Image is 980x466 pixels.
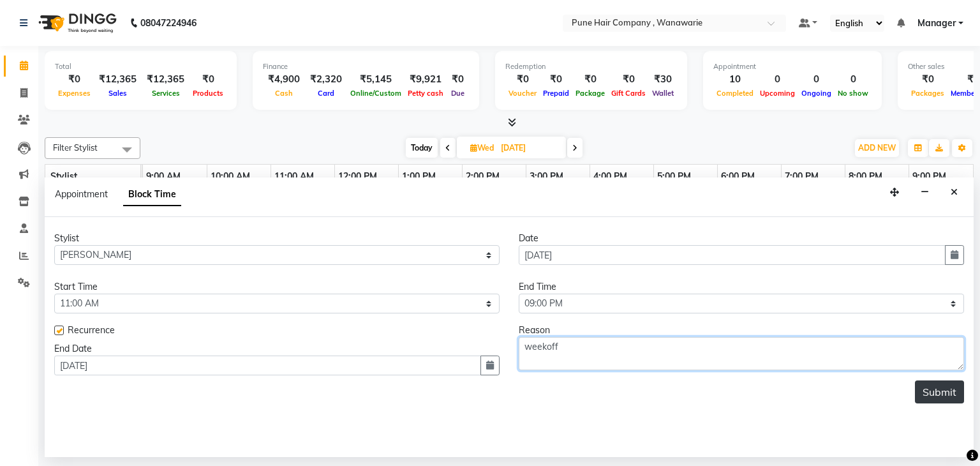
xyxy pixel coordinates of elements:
[53,142,98,153] span: Filter Stylist
[347,72,405,87] div: ₹5,145
[50,170,77,182] span: Stylist
[572,89,608,98] span: Package
[142,72,189,87] div: ₹12,365
[590,167,630,186] a: 4:00 PM
[263,61,469,72] div: Finance
[713,72,757,87] div: 10
[608,89,649,98] span: Gift Cards
[908,72,947,87] div: ₹0
[55,89,94,98] span: Expenses
[447,72,469,87] div: ₹0
[463,167,503,186] a: 2:00 PM
[915,380,964,403] button: Submit
[845,167,886,186] a: 8:00 PM
[405,89,447,98] span: Petty cash
[189,89,226,98] span: Products
[497,139,561,158] input: 2025-09-03
[713,89,757,98] span: Completed
[540,72,572,87] div: ₹0
[649,89,677,98] span: Wallet
[718,167,758,186] a: 6:00 PM
[505,89,540,98] span: Voucher
[835,72,872,87] div: 0
[207,167,253,186] a: 10:00 AM
[149,89,183,98] span: Services
[909,167,949,186] a: 9:00 PM
[540,89,572,98] span: Prepaid
[526,167,567,186] a: 3:00 PM
[798,72,835,87] div: 0
[105,89,130,98] span: Sales
[271,167,317,186] a: 11:00 AM
[55,188,108,200] span: Appointment
[505,72,540,87] div: ₹0
[858,143,896,153] span: ADD NEW
[405,72,447,87] div: ₹9,921
[519,324,964,337] div: Reason
[608,72,649,87] div: ₹0
[140,5,197,41] b: 08047224946
[917,17,956,30] span: Manager
[68,324,115,340] span: Recurrence
[757,72,798,87] div: 0
[519,280,964,294] div: End Time
[347,89,405,98] span: Online/Custom
[123,183,181,206] span: Block Time
[757,89,798,98] span: Upcoming
[649,72,677,87] div: ₹30
[505,61,677,72] div: Redemption
[572,72,608,87] div: ₹0
[54,356,481,375] input: yyyy-mm-dd
[143,167,184,186] a: 9:00 AM
[519,232,964,245] div: Date
[782,167,822,186] a: 7:00 PM
[467,143,497,153] span: Wed
[448,89,468,98] span: Due
[855,139,899,157] button: ADD NEW
[55,72,94,87] div: ₹0
[305,72,347,87] div: ₹2,320
[908,89,947,98] span: Packages
[54,280,500,294] div: Start Time
[335,167,380,186] a: 12:00 PM
[835,89,872,98] span: No show
[94,72,142,87] div: ₹12,365
[33,5,120,41] img: logo
[315,89,338,98] span: Card
[272,89,296,98] span: Cash
[519,245,946,265] input: yyyy-mm-dd
[54,342,500,356] div: End Date
[713,61,872,72] div: Appointment
[654,167,694,186] a: 5:00 PM
[55,61,226,72] div: Total
[945,183,963,202] button: Close
[189,72,226,87] div: ₹0
[54,232,500,245] div: Stylist
[399,167,439,186] a: 1:00 PM
[406,138,438,158] span: Today
[263,72,305,87] div: ₹4,900
[798,89,835,98] span: Ongoing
